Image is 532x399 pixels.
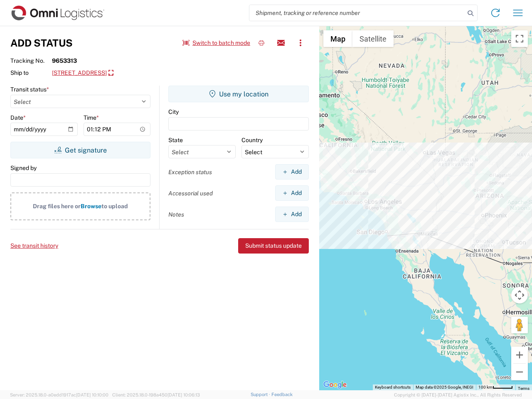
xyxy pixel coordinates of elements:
button: Switch to batch mode [182,36,250,50]
button: Submit status update [238,238,309,254]
button: Toggle fullscreen view [511,30,528,47]
label: State [168,136,183,144]
a: Open this area in Google Maps (opens a new window) [321,379,349,390]
button: Add [275,185,309,201]
img: Google [321,379,349,390]
span: 100 km [478,385,493,389]
a: Support [251,392,271,397]
span: to upload [101,203,128,209]
button: Get signature [10,142,150,158]
button: Drag Pegman onto the map to open Street View [511,317,528,333]
span: [DATE] 10:06:13 [167,392,200,397]
span: Map data ©2025 Google, INEGI [416,385,473,389]
label: Signed by [10,164,37,172]
label: Transit status [10,86,49,93]
h3: Add Status [10,37,73,49]
label: Accessorial used [168,190,213,197]
span: Tracking No. [10,57,52,64]
strong: 9653313 [52,57,77,64]
input: Shipment, tracking or reference number [249,5,465,21]
button: Zoom out [511,364,528,380]
label: Country [241,136,263,144]
button: Use my location [168,86,309,102]
span: Server: 2025.18.0-a0edd1917ac [10,392,108,397]
label: Notes [168,211,184,218]
label: Time [84,114,99,121]
button: Map camera controls [511,287,528,303]
button: Keyboard shortcuts [375,384,411,390]
button: See transit history [10,239,58,253]
span: Client: 2025.18.0-198a450 [112,392,200,397]
a: Feedback [271,392,293,397]
span: Browse [81,203,101,209]
span: Ship to [10,69,52,76]
a: Terms [518,386,530,391]
button: Show street map [323,30,352,47]
button: Show satellite imagery [352,30,394,47]
label: Date [10,114,26,121]
span: Copyright © [DATE]-[DATE] Agistix Inc., All Rights Reserved [394,391,522,399]
button: Add [275,164,309,180]
button: Zoom in [511,347,528,363]
a: [STREET_ADDRESS] [52,66,113,80]
label: City [168,108,179,116]
button: Add [275,207,309,222]
button: Map Scale: 100 km per 45 pixels [476,384,515,390]
span: [DATE] 10:10:00 [76,392,108,397]
label: Exception status [168,168,212,176]
span: Drag files here or [33,203,81,209]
